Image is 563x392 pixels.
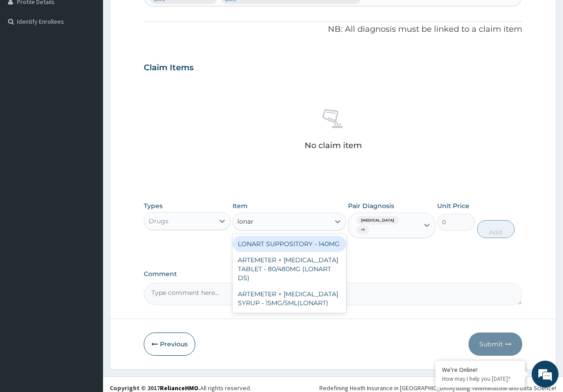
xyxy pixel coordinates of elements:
[232,236,346,252] div: LONART SUPPOSITORY - 140MG
[348,201,394,210] label: Pair Diagnosis
[305,141,362,150] p: No claim item
[144,270,523,278] label: Comment
[144,202,163,210] label: Types
[477,220,515,238] button: Add
[357,226,369,234] span: + 1
[232,252,346,286] div: ARTEMETER + [MEDICAL_DATA] TABLET - 80/480MG (LONART DS)
[442,375,518,383] p: How may I help you today?
[468,332,522,356] button: Submit
[232,201,248,210] label: Item
[17,45,36,67] img: d_794563401_company_1708531726252_794563401
[357,216,399,225] span: [MEDICAL_DATA]
[144,24,523,35] p: NB: All diagnosis must be linked to a claim item
[437,201,469,210] label: Unit Price
[144,63,193,73] h3: Claim Items
[110,384,200,392] strong: Copyright © 2017 .
[160,384,198,392] a: RelianceHMO
[4,244,171,276] textarea: Type your message and hit 'Enter'
[144,332,195,356] button: Previous
[147,4,168,26] div: Minimize live chat window
[232,286,346,311] div: ARTEMETER + [MEDICAL_DATA] SYRUP - 15MG/5ML(LONART)
[442,366,518,374] div: We're Online!
[52,113,124,203] span: We're online!
[47,50,150,62] div: Chat with us now
[149,217,168,226] div: Drugs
